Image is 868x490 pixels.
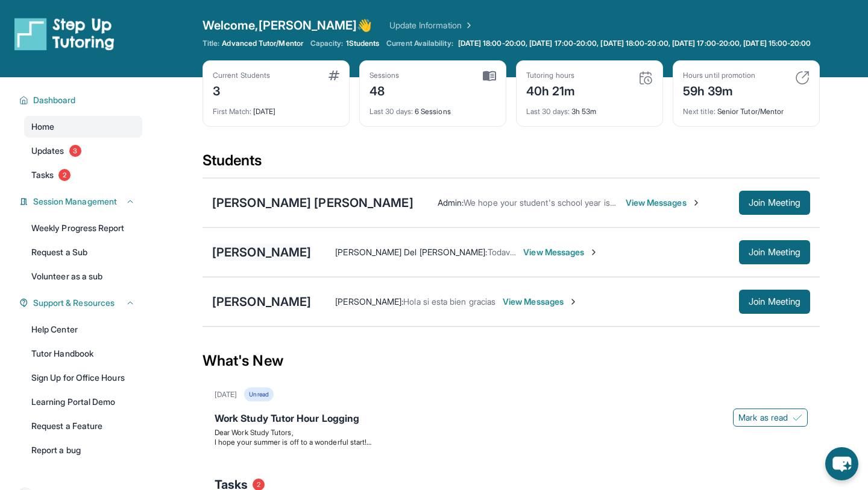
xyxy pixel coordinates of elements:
[215,428,294,437] span: Dear Work Study Tutors,
[24,439,142,461] a: Report a bug
[739,191,810,215] button: Join Meeting
[213,80,270,100] div: 3
[568,297,578,307] img: Chevron-Right
[526,107,570,116] span: Last 30 days :
[212,244,311,261] div: [PERSON_NAME]
[310,39,344,48] span: Capacity:
[24,116,142,138] a: Home
[691,198,701,208] img: Chevron-Right
[31,121,54,133] span: Home
[370,107,413,116] span: Last 30 days :
[213,100,339,116] div: [DATE]
[389,19,474,31] a: Update Information
[203,17,373,34] span: Welcome, [PERSON_NAME] 👋
[203,39,219,48] span: Title:
[346,39,380,48] span: 1 Students
[683,100,810,116] div: Senior Tutor/Mentor
[24,217,142,239] a: Weekly Progress Report
[370,71,400,80] div: Sessions
[589,247,599,257] img: Chevron-Right
[203,334,820,387] div: What's New
[222,39,303,48] span: Advanced Tutor/Mentor
[386,39,453,48] span: Current Availability:
[335,296,403,307] span: [PERSON_NAME] :
[403,296,495,307] span: Hola si esta bien gracias
[215,411,808,428] div: Work Study Tutor Hour Logging
[24,266,142,287] a: Volunteer as a sub
[24,241,142,263] a: Request a Sub
[24,415,142,437] a: Request a Feature
[28,297,135,309] button: Support & Resources
[456,39,814,48] a: [DATE] 18:00-20:00, [DATE] 17:00-20:00, [DATE] 18:00-20:00, [DATE] 17:00-20:00, [DATE] 15:00-20:00
[33,297,115,309] span: Support & Resources
[738,412,788,424] span: Mark as read
[215,390,237,399] div: [DATE]
[69,145,81,157] span: 3
[33,196,117,208] span: Session Management
[215,437,371,447] span: I hope your summer is off to a wonderful start!
[370,80,400,100] div: 48
[749,249,800,256] span: Join Meeting
[28,94,135,106] button: Dashboard
[28,196,135,208] button: Session Management
[24,391,142,413] a: Learning Portal Demo
[795,71,810,85] img: card
[683,107,715,116] span: Next title :
[626,197,701,209] span: View Messages
[683,80,755,100] div: 59h 39m
[793,413,802,422] img: Mark as read
[526,80,576,100] div: 40h 21m
[739,290,810,314] button: Join Meeting
[24,140,142,162] a: Updates3
[24,367,142,389] a: Sign Up for Office Hours
[212,293,311,310] div: [PERSON_NAME]
[462,19,474,31] img: Chevron Right
[526,100,653,116] div: 3h 53m
[488,247,621,257] span: Todavía puede hacer ahora a las 6?
[739,240,810,264] button: Join Meeting
[203,151,820,177] div: Students
[24,343,142,364] a: Tutor Handbook
[24,319,142,340] a: Help Center
[749,298,800,305] span: Join Meeting
[31,169,54,181] span: Tasks
[825,447,858,480] button: chat-button
[638,71,653,85] img: card
[213,71,270,80] div: Current Students
[683,71,755,80] div: Hours until promotion
[749,199,800,206] span: Join Meeting
[438,197,464,208] span: Admin :
[58,169,71,181] span: 2
[458,39,811,48] span: [DATE] 18:00-20:00, [DATE] 17:00-20:00, [DATE] 18:00-20:00, [DATE] 17:00-20:00, [DATE] 15:00-20:00
[212,194,414,211] div: [PERSON_NAME] [PERSON_NAME]
[370,100,496,116] div: 6 Sessions
[523,246,599,258] span: View Messages
[24,164,142,186] a: Tasks2
[33,94,76,106] span: Dashboard
[335,247,487,257] span: [PERSON_NAME] Del [PERSON_NAME] :
[503,296,578,308] span: View Messages
[14,17,115,51] img: logo
[244,387,273,401] div: Unread
[526,71,576,80] div: Tutoring hours
[733,409,808,427] button: Mark as read
[31,145,64,157] span: Updates
[213,107,251,116] span: First Match :
[329,71,339,80] img: card
[483,71,496,81] img: card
